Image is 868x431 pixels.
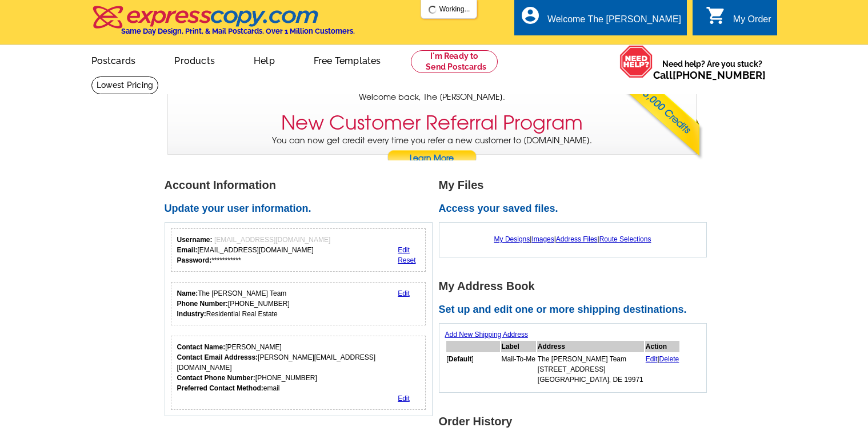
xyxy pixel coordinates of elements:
strong: Contact Name: [177,343,226,351]
div: Welcome The [PERSON_NAME] [547,14,681,30]
td: Mail-To-Me [501,353,536,385]
h1: Account Information [165,179,439,191]
th: Address [537,341,644,352]
div: | | | [445,228,701,250]
a: Reset [398,256,415,264]
h2: Access your saved files. [439,203,713,215]
strong: Industry: [177,310,206,318]
div: Who should we contact regarding order issues? [171,336,426,410]
a: Add New Shipping Address [445,331,528,339]
span: Need help? Are you stuck? [653,58,771,81]
a: Edit [646,355,658,363]
strong: Phone Number: [177,300,228,308]
div: The [PERSON_NAME] Team [PHONE_NUMBER] Residential Real Estate [177,288,290,319]
img: loading... [428,5,437,14]
td: [ ] [446,353,500,385]
div: Your personal details. [171,282,426,325]
strong: Preferred Contact Method: [177,384,263,392]
th: Action [645,341,680,352]
a: Address Files [556,235,598,243]
i: shopping_cart [706,5,726,26]
strong: Email: [177,246,198,254]
a: Route Selections [599,235,651,243]
h2: Set up and edit one or more shipping destinations. [439,304,713,316]
h4: Same Day Design, Print, & Mail Postcards. Over 1 Million Customers. [121,27,355,35]
th: Label [501,341,536,352]
h2: Update your user information. [165,203,439,215]
a: Products [156,46,233,73]
a: Free Templates [295,46,399,73]
div: [PERSON_NAME] [PERSON_NAME][EMAIL_ADDRESS][DOMAIN_NAME] [PHONE_NUMBER] email [177,342,420,393]
a: Edit [398,289,410,297]
td: | [645,353,680,385]
a: Learn More [387,150,477,167]
a: shopping_cart My Order [706,13,771,27]
p: You can now get credit every time you refer a new customer to [DOMAIN_NAME]. [168,135,696,167]
a: Help [235,46,293,73]
div: Your login information. [171,228,426,272]
h1: My Address Book [439,280,713,292]
span: [EMAIL_ADDRESS][DOMAIN_NAME] [214,236,330,244]
h1: Order History [439,416,713,428]
a: [PHONE_NUMBER] [673,69,766,81]
a: Same Day Design, Print, & Mail Postcards. Over 1 Million Customers. [91,14,355,35]
a: My Designs [494,235,530,243]
div: My Order [733,14,771,30]
strong: Contact Phone Number: [177,374,255,382]
a: Images [531,235,554,243]
strong: Username: [177,236,213,244]
i: account_circle [520,5,541,26]
b: Default [449,355,472,363]
strong: Password: [177,256,212,264]
a: Postcards [73,46,154,73]
a: Delete [659,355,679,363]
td: The [PERSON_NAME] Team [STREET_ADDRESS] [GEOGRAPHIC_DATA], DE 19971 [537,353,644,385]
a: Edit [398,246,410,254]
span: Call [653,69,766,81]
a: Edit [398,394,410,402]
strong: Contact Email Addresss: [177,353,258,361]
strong: Name: [177,289,198,297]
span: Welcome back, The [PERSON_NAME]. [359,91,505,103]
img: help [619,45,653,78]
h3: New Customer Referral Program [281,111,583,135]
h1: My Files [439,179,713,191]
